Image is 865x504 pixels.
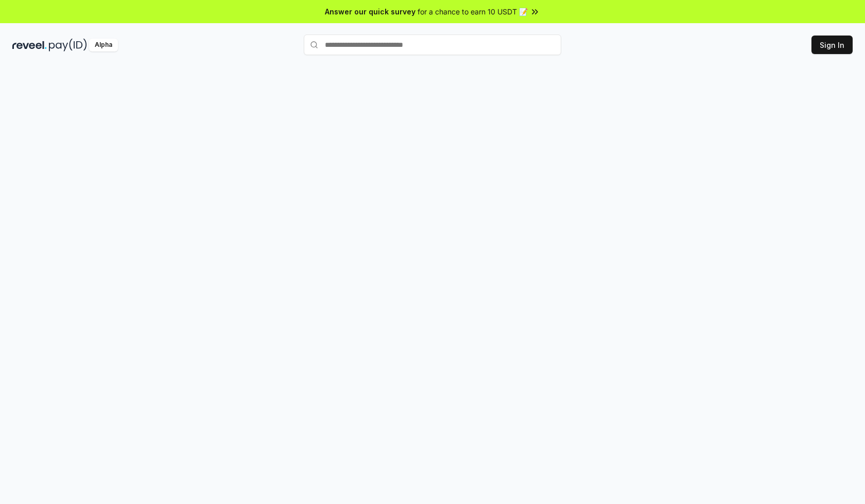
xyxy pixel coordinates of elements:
[811,36,853,54] button: Sign In
[12,39,47,51] img: reveel_dark
[418,6,528,17] span: for a chance to earn 10 USDT 📝
[89,39,118,51] div: Alpha
[325,6,416,17] span: Answer our quick survey
[49,39,87,51] img: pay_id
